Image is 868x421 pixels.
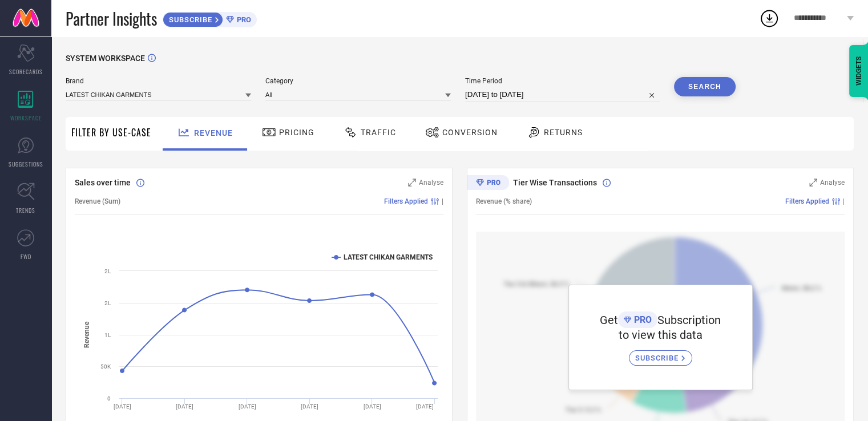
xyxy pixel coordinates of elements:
div: Premium [467,175,509,192]
span: Partner Insights [66,7,157,30]
text: [DATE] [176,403,193,410]
text: 2L [104,268,111,274]
span: Filter By Use-Case [71,126,151,139]
text: [DATE] [301,403,318,410]
span: WORKSPACE [10,114,42,122]
text: LATEST CHIKAN GARMENTS [344,253,433,261]
span: Revenue (% share) [476,197,532,205]
span: Time Period [465,77,660,85]
span: Brand [66,77,251,85]
input: Select time period [465,88,660,102]
text: [DATE] [416,403,434,410]
span: FWD [21,252,31,261]
text: 0 [107,395,111,402]
span: SUGGESTIONS [9,160,43,168]
span: Tier Wise Transactions [513,178,597,187]
a: SUBSCRIBE [629,342,692,366]
tspan: Revenue [83,321,91,347]
text: [DATE] [239,403,256,410]
span: TRENDS [16,206,35,214]
text: 1L [104,332,111,338]
span: Revenue [194,128,233,137]
span: Analyse [820,179,845,187]
svg: Zoom [408,179,416,187]
span: Sales over time [75,178,131,187]
text: [DATE] [364,403,381,410]
span: PRO [234,15,251,24]
span: Filters Applied [785,197,829,205]
span: to view this data [619,328,703,342]
span: Filters Applied [384,197,428,205]
span: Returns [544,128,583,137]
span: PRO [631,314,652,325]
span: | [442,197,443,205]
text: 50K [100,363,111,370]
a: SUBSCRIBEPRO [163,9,257,27]
span: Subscription [657,313,721,327]
span: SCORECARDS [9,67,43,76]
span: Conversion [442,128,498,137]
span: Pricing [279,128,314,137]
span: SUBSCRIBE [163,15,215,24]
span: Traffic [361,128,396,137]
span: SUBSCRIBE [635,354,681,362]
text: [DATE] [114,403,131,410]
svg: Zoom [809,179,817,187]
span: SYSTEM WORKSPACE [66,54,145,63]
text: 2L [104,300,111,306]
div: Open download list [759,8,780,29]
span: Category [265,77,451,85]
span: Get [600,313,618,327]
span: Analyse [419,179,443,187]
span: Revenue (Sum) [75,197,120,205]
button: Search [674,77,736,96]
span: | [843,197,845,205]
